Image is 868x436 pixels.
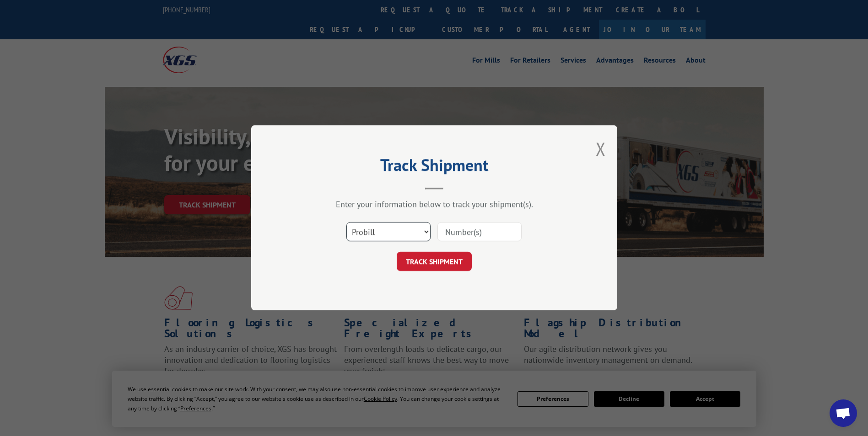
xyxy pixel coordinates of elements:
button: TRACK SHIPMENT [397,252,472,271]
div: Enter your information below to track your shipment(s). [297,199,571,210]
input: Number(s) [437,223,522,242]
button: Close modal [596,137,606,161]
h2: Track Shipment [297,159,571,176]
div: Open chat [830,399,857,427]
